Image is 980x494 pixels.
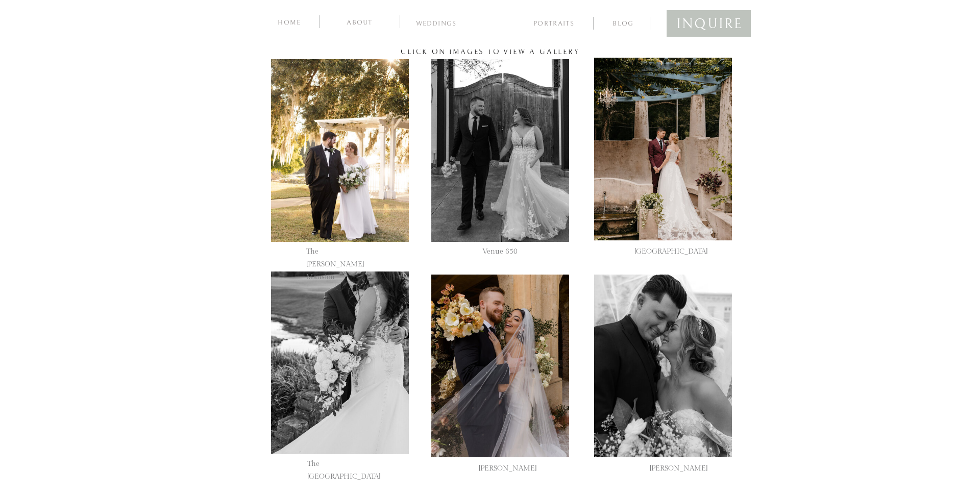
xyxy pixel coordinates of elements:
[335,17,384,27] a: about
[306,245,374,255] p: The [PERSON_NAME] Mansion
[529,20,578,29] a: Portraits
[634,245,692,255] p: [GEOGRAPHIC_DATA]
[676,12,741,32] a: inquire
[603,18,643,28] a: blog
[276,17,303,27] a: home
[482,245,520,255] p: Venue 650
[393,47,588,59] h3: Click on images to view a gallery
[307,458,382,467] p: The [GEOGRAPHIC_DATA]
[650,462,685,472] p: [PERSON_NAME]
[479,462,523,472] p: [PERSON_NAME]
[409,20,463,30] a: Weddings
